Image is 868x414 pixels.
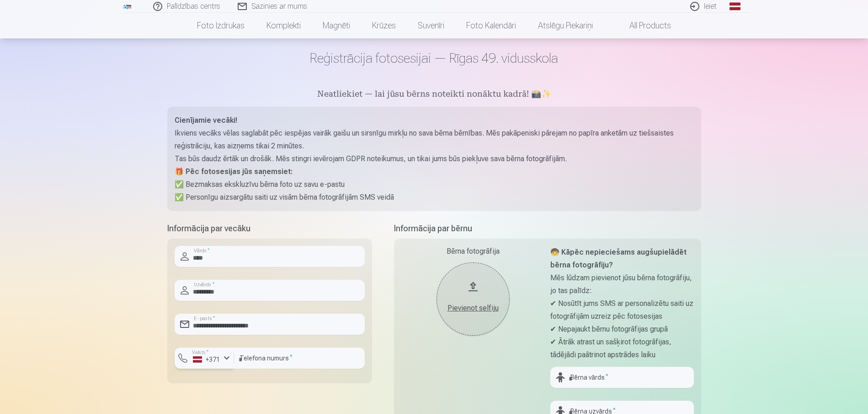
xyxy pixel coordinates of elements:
p: ✔ Nosūtīt jums SMS ar personalizētu saiti uz fotogrāfijām uzreiz pēc fotosesijas [550,297,694,323]
a: Foto kalendāri [455,13,527,38]
button: Valsts*+371 [175,348,234,369]
label: Valsts [189,349,212,356]
strong: 🧒 Kāpēc nepieciešams augšupielādēt bērna fotogrāfiju? [550,248,687,269]
div: Pievienot selfiju [446,303,501,314]
div: +371 [193,355,220,364]
a: Krūzes [361,13,407,38]
div: Bērna fotogrāfija [401,246,545,257]
p: ✅ Bezmaksas ekskluzīvu bērna foto uz savu e-pastu [175,178,694,191]
a: Foto izdrukas [186,13,256,38]
h5: Neatliekiet — lai jūsu bērns noteikti nonāktu kadrā! 📸✨ [167,88,701,101]
a: Atslēgu piekariņi [527,13,604,38]
p: ✔ Nepajaukt bērnu fotogrāfijas grupā [550,323,694,336]
p: ✅ Personīgu aizsargātu saiti uz visām bērna fotogrāfijām SMS veidā [175,191,694,204]
strong: 🎁 Pēc fotosesijas jūs saņemsiet: [175,167,293,176]
p: Ikviens vecāks vēlas saglabāt pēc iespējas vairāk gaišu un sirsnīgu mirkļu no sava bērna bērnības... [175,127,694,153]
a: All products [604,13,682,38]
h5: Informācija par bērnu [394,222,701,235]
img: /fa1 [122,4,133,9]
p: Mēs lūdzam pievienot jūsu bērna fotogrāfiju, jo tas palīdz: [550,272,694,297]
p: ✔ Ātrāk atrast un sašķirot fotogrāfijas, tādējādi paātrinot apstrādes laiku [550,336,694,361]
h5: Informācija par vecāku [167,222,372,235]
strong: Cienījamie vecāki! [175,116,237,125]
a: Komplekti [256,13,312,38]
a: Suvenīri [407,13,455,38]
a: Magnēti [312,13,361,38]
button: Pievienot selfiju [437,262,510,336]
p: Tas būs daudz ērtāk un drošāk. Mēs stingri ievērojam GDPR noteikumus, un tikai jums būs piekļuve ... [175,153,694,165]
h1: Reģistrācija fotosesijai — Rīgas 49. vidusskola [167,50,701,66]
